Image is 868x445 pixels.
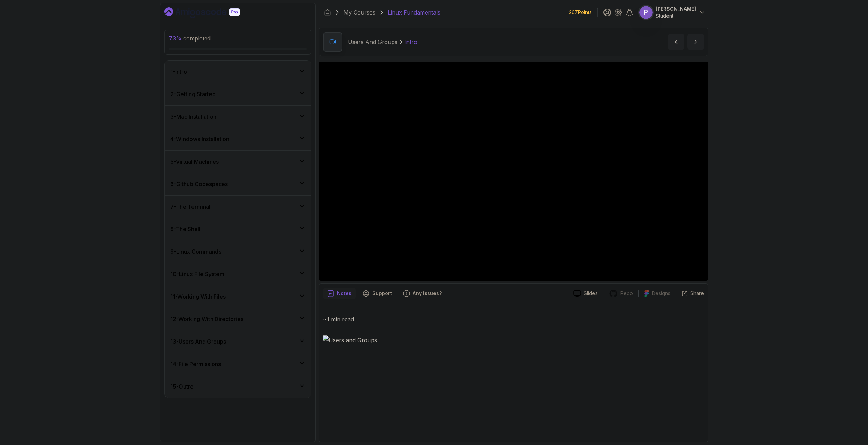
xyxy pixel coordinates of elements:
[170,270,224,278] h3: 10 - Linux File System
[170,382,194,391] h3: 15 - Outro
[639,6,653,19] img: user profile image
[165,151,311,173] button: 5-Virtual Machines
[165,61,311,83] button: 1-Intro
[165,196,311,218] button: 7-The Terminal
[687,34,704,50] button: next content
[319,62,708,281] iframe: 1 - Intro
[165,106,311,128] button: 3-Mac Installation
[656,6,696,12] p: [PERSON_NAME]
[568,290,603,297] a: Slides
[170,337,226,346] h3: 13 - Users And Groups
[165,285,311,308] button: 11-Working With Files
[170,112,216,121] h3: 3 - Mac Installation
[170,202,211,211] h3: 7 - The Terminal
[165,173,311,195] button: 6-Github Codespaces
[165,218,311,240] button: 8-The Shell
[668,34,684,50] button: previous content
[170,180,228,188] h3: 6 - Github Codespaces
[165,375,311,398] button: 15-Outro
[388,8,440,17] p: Linux Fundamentals
[620,290,633,297] p: Repo
[165,263,311,285] button: 10-Linux File System
[399,288,446,299] button: Feedback button
[169,35,182,42] span: 73 %
[656,12,696,19] p: Student
[170,67,187,76] h3: 1 - Intro
[348,38,397,46] p: Users And Groups
[170,135,229,143] h3: 4 - Windows Installation
[343,8,375,17] a: My Courses
[170,315,243,323] h3: 12 - Working With Directories
[825,402,868,435] iframe: chat widget
[170,292,226,301] h3: 11 - Working With Files
[324,9,331,16] a: Dashboard
[169,35,211,42] span: completed
[676,290,704,297] button: Share
[165,240,311,263] button: 9-Linux Commands
[170,157,219,166] h3: 5 - Virtual Machines
[652,290,670,297] p: Designs
[165,128,311,150] button: 4-Windows Installation
[165,330,311,353] button: 13-Users And Groups
[323,335,704,345] img: Users and Groups
[690,290,704,297] p: Share
[337,290,351,297] p: Notes
[584,290,598,297] p: Slides
[358,288,396,299] button: Support button
[165,83,311,105] button: 2-Getting Started
[170,360,221,368] h3: 14 - File Permissions
[372,290,392,297] p: Support
[170,90,216,98] h3: 2 - Getting Started
[639,6,706,19] button: user profile image[PERSON_NAME]Student
[323,288,356,299] button: notes button
[323,315,704,324] p: ~1 min read
[404,38,417,46] p: Intro
[170,225,200,233] h3: 8 - The Shell
[165,353,311,375] button: 14-File Permissions
[569,9,592,16] p: 267 Points
[413,290,442,297] p: Any issues?
[164,7,256,18] a: Dashboard
[165,308,311,330] button: 12-Working With Directories
[170,247,221,256] h3: 9 - Linux Commands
